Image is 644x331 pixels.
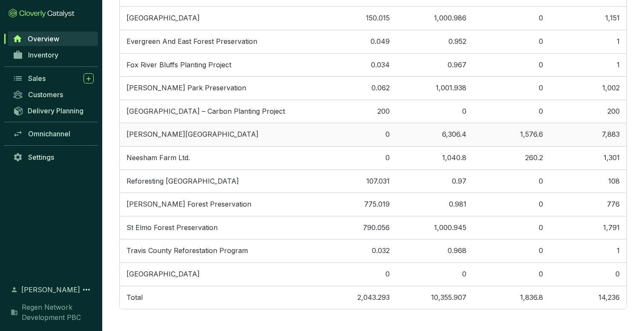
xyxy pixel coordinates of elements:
[550,262,627,286] td: 0
[473,216,550,239] td: 0
[9,71,98,86] a: Sales
[397,76,473,100] td: 1,001.938
[320,193,397,216] td: 775.019
[28,153,54,161] span: Settings
[473,193,550,216] td: 0
[397,123,473,146] td: 6,306.4
[550,6,627,30] td: 1,151
[550,100,627,123] td: 200
[320,76,397,100] td: 0.062
[120,30,320,53] td: Evergreen And East Forest Preservation
[28,130,70,138] span: Omnichannel
[550,76,627,100] td: 1,002
[397,30,473,53] td: 0.952
[473,53,550,77] td: 0
[28,51,58,59] span: Inventory
[320,262,397,286] td: 0
[397,216,473,239] td: 1,000.945
[550,123,627,146] td: 7,883
[397,286,473,309] td: 10,355.907
[22,302,94,322] span: Regen Network Development PBC
[9,87,98,102] a: Customers
[397,100,473,123] td: 0
[473,123,550,146] td: 1,576.6
[8,32,98,46] a: Overview
[473,100,550,123] td: 0
[28,35,59,43] span: Overview
[320,30,397,53] td: 0.049
[320,239,397,262] td: 0.032
[120,170,320,193] td: Reforesting Des Moines
[473,239,550,262] td: 0
[9,150,98,164] a: Settings
[397,262,473,286] td: 0
[320,53,397,77] td: 0.034
[28,90,63,99] span: Customers
[120,286,320,309] td: Total
[550,193,627,216] td: 776
[9,48,98,62] a: Inventory
[9,127,98,141] a: Omnichannel
[320,6,397,30] td: 150.015
[28,74,46,83] span: Sales
[120,100,320,123] td: Lake County Forest Preserve District – Carbon Planting Project
[397,53,473,77] td: 0.967
[320,100,397,123] td: 200
[397,170,473,193] td: 0.97
[550,30,627,53] td: 1
[120,76,320,100] td: Harvey Manning Park Preservation
[320,170,397,193] td: 107.031
[120,123,320,146] td: Marston Lodge
[9,104,98,118] a: Delivery Planning
[397,193,473,216] td: 0.981
[320,123,397,146] td: 0
[120,239,320,262] td: Travis County Reforestation Program
[550,216,627,239] td: 1,791
[320,216,397,239] td: 790.056
[397,146,473,170] td: 1,040.8
[473,170,550,193] td: 0
[473,6,550,30] td: 0
[120,146,320,170] td: Neesham Farm Ltd.
[473,262,550,286] td: 0
[120,216,320,239] td: St Elmo Forest Preservation
[120,53,320,77] td: Fox River Bluffs Planting Project
[550,146,627,170] td: 1,301
[550,170,627,193] td: 108
[397,239,473,262] td: 0.968
[28,106,83,115] span: Delivery Planning
[320,286,397,309] td: 2,043.293
[473,76,550,100] td: 0
[550,53,627,77] td: 1
[21,285,80,295] span: [PERSON_NAME]
[120,193,320,216] td: Sandy Cross Forest Preservation
[473,30,550,53] td: 0
[320,146,397,170] td: 0
[397,6,473,30] td: 1,000.986
[473,146,550,170] td: 260.2
[120,262,320,286] td: Treasure Valley Municipal Parks
[550,286,627,309] td: 14,236
[473,286,550,309] td: 1,836.8
[550,239,627,262] td: 1
[120,6,320,30] td: Buena Vista Heights Conservation Area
